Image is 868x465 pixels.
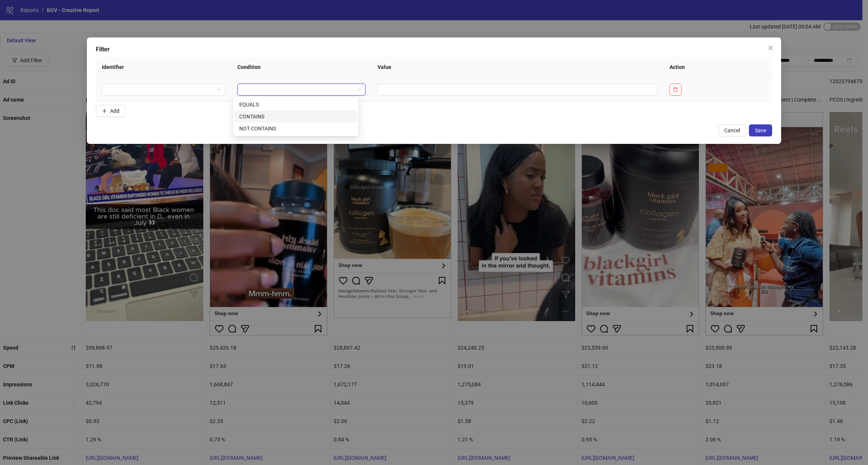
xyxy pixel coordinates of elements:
[110,108,119,114] span: Add
[768,45,774,51] span: close
[239,112,352,121] div: CONTAINS
[235,111,357,123] div: CONTAINS
[749,124,772,136] button: Save
[718,124,746,136] button: Cancel
[96,45,772,54] div: Filter
[96,57,231,78] th: Identifier
[235,123,357,135] div: NOT CONTAINS
[102,108,107,114] span: plus
[235,99,357,111] div: EQUALS
[765,42,777,54] button: Close
[664,57,772,78] th: Action
[231,57,371,78] th: Condition
[755,127,766,133] span: Save
[239,100,352,109] div: EQUALS
[96,105,125,117] button: Add
[239,124,352,133] div: NOT CONTAINS
[371,57,664,78] th: Value
[673,87,678,92] span: delete
[724,127,740,133] span: Cancel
